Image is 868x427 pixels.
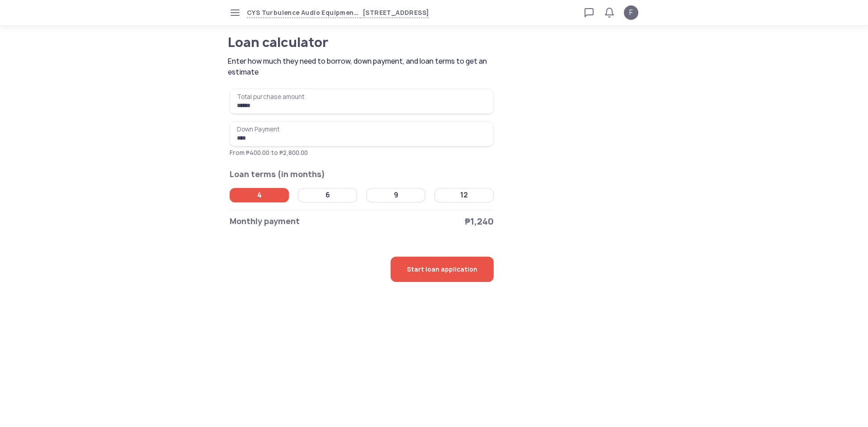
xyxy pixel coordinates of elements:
[624,5,638,20] button: F
[247,8,429,18] button: CYS Turbulence Audio Equipment Trading Iloilo[STREET_ADDRESS]
[230,215,300,228] span: Monthly payment
[394,191,398,200] div: 9
[230,89,494,114] input: Total purchase amount
[407,257,477,282] span: Start loan application
[230,148,494,157] p: From ₱400.00 to ₱2,800.00
[247,8,361,18] span: CYS Turbulence Audio Equipment Trading Iloilo
[629,7,633,18] span: F
[391,257,494,282] button: Start loan application
[230,168,494,181] h2: Loan terms (in months)
[460,191,468,200] div: 12
[230,121,494,146] input: Down PaymentFrom ₱400.00 to ₱2,800.00
[228,36,461,49] h1: Loan calculator
[228,56,497,78] span: Enter how much they need to borrow, down payment, and loan terms to get an estimate
[257,191,262,200] div: 4
[465,215,494,228] span: ₱1,240
[325,191,330,200] div: 6
[361,8,429,18] span: [STREET_ADDRESS]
